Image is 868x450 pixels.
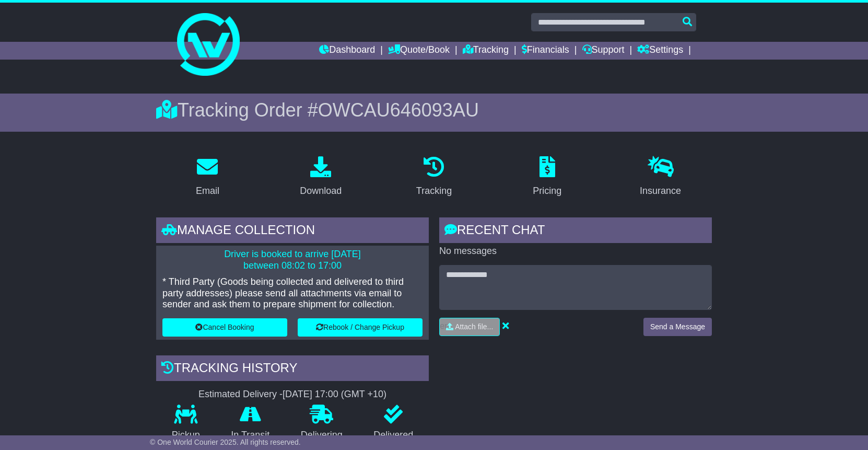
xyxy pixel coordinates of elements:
[633,153,688,202] a: Insurance
[318,99,479,121] span: OWCAU646093AU
[162,276,423,310] p: * Third Party (Goods being collected and delivered to third party addresses) please send all atta...
[533,184,561,198] div: Pricing
[637,42,683,60] a: Settings
[156,217,429,246] div: Manage collection
[522,42,569,60] a: Financials
[156,389,429,400] div: Estimated Delivery -
[162,249,423,271] p: Driver is booked to arrive [DATE] between 08:02 to 17:00
[439,217,712,246] div: RECENT CHAT
[283,389,386,400] div: [DATE] 17:00 (GMT +10)
[526,153,568,202] a: Pricing
[388,42,450,60] a: Quote/Book
[156,355,429,384] div: Tracking history
[156,99,712,121] div: Tracking Order #
[358,430,429,441] p: Delivered
[298,318,423,337] button: Rebook / Change Pickup
[150,438,301,446] span: © One World Courier 2025. All rights reserved.
[196,184,219,198] div: Email
[162,318,287,337] button: Cancel Booking
[285,430,358,441] p: Delivering
[640,184,681,198] div: Insurance
[216,430,286,441] p: In Transit
[439,246,712,257] p: No messages
[293,153,348,202] a: Download
[156,430,216,441] p: Pickup
[409,153,459,202] a: Tracking
[300,184,342,198] div: Download
[463,42,509,60] a: Tracking
[416,184,452,198] div: Tracking
[643,318,712,336] button: Send a Message
[319,42,375,60] a: Dashboard
[189,153,226,202] a: Email
[582,42,625,60] a: Support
